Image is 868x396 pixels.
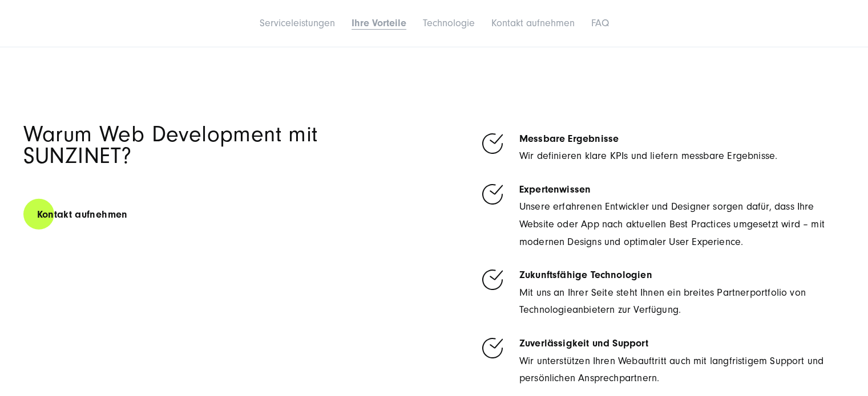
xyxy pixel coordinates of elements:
strong: Zuverlässigkeit und Support [519,337,648,349]
strong: Messbare Ergebnisse [519,133,619,145]
a: FAQ [591,17,609,29]
a: Kontakt aufnehmen [23,198,142,231]
span: Zukunftsfähige Technologien [519,269,652,281]
li: Mit uns an Ihrer Seite steht Ihnen ein breites Partnerportfolio von Technologieanbietern zur Verf... [479,267,845,319]
h2: Warum Web Development mit SUNZINET? [23,124,426,167]
a: Technologie [423,17,475,29]
li: Unsere erfahrenen Entwickler und Designer sorgen dafür, dass Ihre Website oder App nach aktuellen... [479,181,845,251]
li: Wir unterstützen Ihren Webauftritt auch mit langfristigem Support und persönlichen Ansprechpartnern. [479,335,845,387]
a: Ihre Vorteile [352,17,406,29]
a: Kontakt aufnehmen [491,17,575,29]
strong: Expertenwissen [519,183,591,195]
li: Wir definieren klare KPIs und liefern messbare Ergebnisse. [479,130,845,165]
a: Serviceleistungen [260,17,335,29]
